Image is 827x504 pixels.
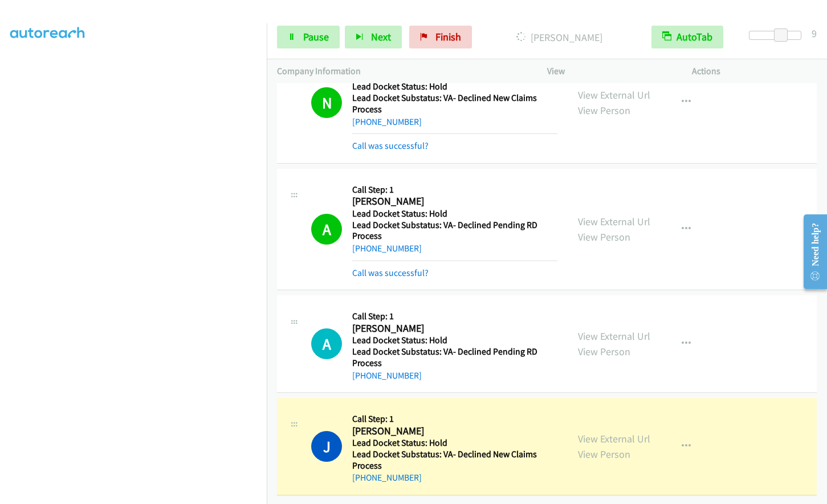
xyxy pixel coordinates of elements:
[578,230,630,243] a: View Person
[352,425,557,438] h2: [PERSON_NAME]
[371,30,391,43] span: Next
[352,140,429,151] a: Call was successful?
[812,26,817,41] div: 9
[311,328,342,359] h1: A
[352,208,557,220] h5: Lead Docket Status: Hold
[435,30,461,43] span: Finish
[352,413,557,425] h5: Call Step: 1
[352,116,422,127] a: [PHONE_NUMBER]
[352,311,557,322] h5: Call Step: 1
[578,215,650,228] a: View External Url
[578,330,650,343] a: View External Url
[487,30,631,45] p: [PERSON_NAME]
[547,64,672,78] p: View
[352,472,422,483] a: [PHONE_NUMBER]
[352,449,557,471] h5: Lead Docket Substatus: VA- Declined New Claims Process
[352,267,429,278] a: Call was successful?
[311,431,342,462] h1: J
[651,26,723,48] button: AutoTab
[277,64,527,78] p: Company Information
[578,345,630,358] a: View Person
[352,335,557,346] h5: Lead Docket Status: Hold
[352,92,557,115] h5: Lead Docket Substatus: VA- Declined New Claims Process
[352,370,422,381] a: [PHONE_NUMBER]
[409,26,472,48] a: Finish
[352,220,557,242] h5: Lead Docket Substatus: VA- Declined Pending RD Process
[345,26,402,48] button: Next
[692,64,817,78] p: Actions
[311,328,342,359] div: The call is yet to be attempted
[352,184,557,196] h5: Call Step: 1
[578,448,630,461] a: View Person
[794,206,827,297] iframe: Resource Center
[352,81,557,92] h5: Lead Docket Status: Hold
[578,432,650,445] a: View External Url
[311,87,342,118] h1: N
[352,322,557,335] h2: [PERSON_NAME]
[277,26,340,48] a: Pause
[578,104,630,117] a: View Person
[578,88,650,101] a: View External Url
[303,30,329,43] span: Pause
[352,437,557,449] h5: Lead Docket Status: Hold
[352,346,557,368] h5: Lead Docket Substatus: VA- Declined Pending RD Process
[311,214,342,245] h1: A
[352,243,422,254] a: [PHONE_NUMBER]
[352,195,557,208] h2: [PERSON_NAME]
